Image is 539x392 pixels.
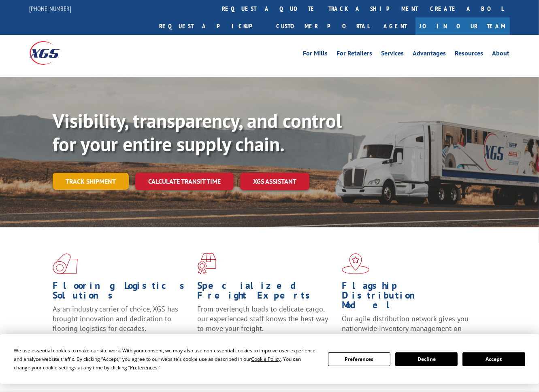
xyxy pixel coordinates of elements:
[53,173,129,190] a: Track shipment
[303,50,328,59] a: For Mills
[492,50,510,59] a: About
[415,17,510,35] a: Join Our Team
[462,352,525,366] button: Accept
[153,17,271,35] a: Request a pickup
[53,108,342,157] b: Visibility, transparency, and control for your entire supply chain.
[135,173,234,190] a: Calculate transit time
[376,17,415,35] a: Agent
[251,356,281,362] span: Cookie Policy
[197,281,336,304] h1: Specialized Freight Experts
[14,346,318,372] div: We use essential cookies to make our site work. With your consent, we may also use non-essential ...
[381,50,404,59] a: Services
[342,281,480,314] h1: Flagship Distribution Model
[240,173,309,190] a: XGS ASSISTANT
[395,352,458,366] button: Decline
[271,17,376,35] a: Customer Portal
[337,50,373,59] a: For Retailers
[30,4,72,13] a: [PHONE_NUMBER]
[53,253,78,274] img: xgs-icon-total-supply-chain-intelligence-red
[455,50,484,59] a: Resources
[130,364,158,371] span: Preferences
[197,253,216,274] img: xgs-icon-focused-on-flooring-red
[328,352,390,366] button: Preferences
[342,253,370,274] img: xgs-icon-flagship-distribution-model-red
[53,304,178,333] span: As an industry carrier of choice, XGS has brought innovation and dedication to flooring logistics...
[53,281,191,304] h1: Flooring Logistics Solutions
[342,314,469,343] span: Our agile distribution network gives you nationwide inventory management on demand.
[413,50,446,59] a: Advantages
[197,304,336,340] p: From overlength loads to delicate cargo, our experienced staff knows the best way to move your fr...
